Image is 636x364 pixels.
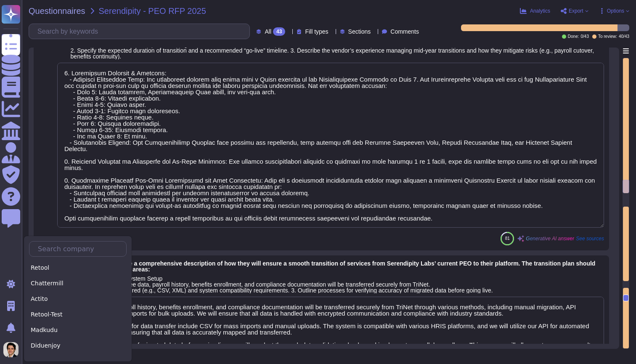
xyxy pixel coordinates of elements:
div: 43 [273,27,285,36]
div: Retool [29,262,127,274]
span: 0 / 43 [580,35,588,39]
span: Serendipity - PEO RFP 2025 [99,7,206,15]
div: Retool-Test [29,308,127,321]
textarea: 6. Loremipsum Dolorsit & Ametcons: - Adipisci Elitseddoe Temp: Inc utlaboreet dolorem aliq enima ... [57,63,604,228]
button: user [2,340,24,359]
span: Comments [390,29,419,35]
span: 40 / 43 [619,35,629,39]
span: Done: [568,35,579,39]
span: 5.1 Transition Planning & Timeline 1. Provide a detailed transition plan including milestones, de... [71,35,594,60]
div: Madkudu [29,324,127,336]
button: Analytics [520,8,550,14]
span: All [265,29,271,35]
span: 5.2 Data Migration & System Setup 1. Explain how employee data, payroll history, benefits enrollm... [71,275,493,294]
div: Actito [29,293,127,305]
span: Fill types [305,29,328,35]
textarea: 1. Employee data, payroll history, benefits enrollment, and compliance documentation will be tran... [57,297,604,361]
span: Options [607,8,624,13]
span: Vendors must provide a comprehensive description of how they will ensure a smooth transition of s... [71,260,596,273]
input: Search by keywords [33,24,249,39]
img: user [3,342,19,357]
span: Generative AI answer [526,236,574,241]
span: Analytics [530,8,550,13]
div: Diduenjoy [29,340,127,352]
div: Chattermill [29,277,127,290]
span: Questionnaires [29,7,85,15]
span: Sections [348,29,371,35]
span: 81 [505,236,510,241]
span: To review: [598,35,617,39]
input: Search company [34,242,126,256]
span: Export [569,8,583,13]
span: See sources [576,236,604,241]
